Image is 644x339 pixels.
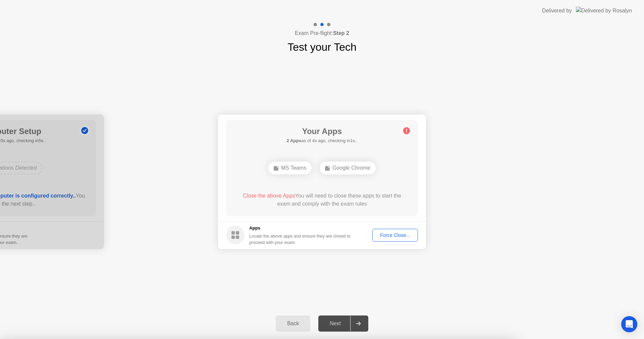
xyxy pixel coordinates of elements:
div: Back [278,321,308,327]
h5: as of 4s ago, checking in1s.. [286,137,357,144]
div: Open Intercom Messenger [621,316,637,332]
div: You will need to close these apps to start the exam and comply with the exam rules [236,192,409,208]
div: MS Teams [268,162,312,174]
div: Delivered by [542,7,572,15]
div: Next [320,321,350,327]
img: Delivered by Rosalyn [576,7,632,14]
h5: Apps [249,225,351,231]
h4: Exam Pre-flight: [295,29,349,37]
h1: Your Apps [286,125,357,137]
b: 2 Apps [286,138,301,143]
h1: Test your Tech [287,39,357,55]
div: Locate the above apps and ensure they are closed to proceed with your exam. [249,233,351,246]
div: Force Close... [375,232,416,238]
span: Close the above Apps [243,193,295,199]
b: Step 2 [333,30,349,36]
div: Google Chrome [320,162,376,174]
